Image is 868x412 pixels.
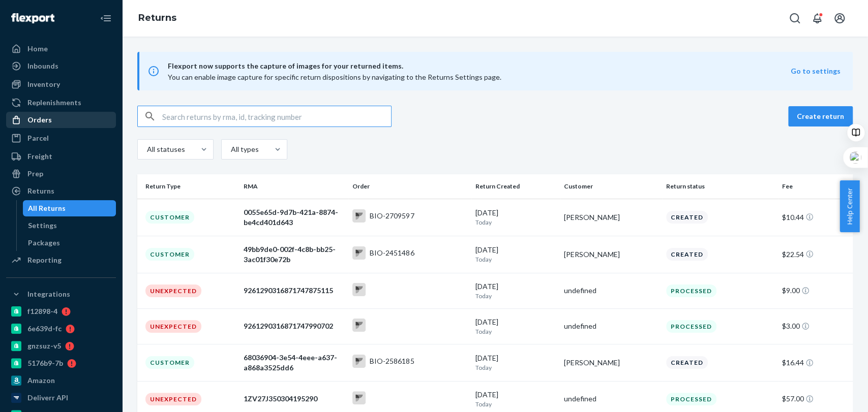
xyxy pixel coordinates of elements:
div: All types [231,144,257,154]
div: Processed [666,284,716,297]
div: Processed [666,393,716,405]
div: [DATE] [475,245,556,264]
a: Inventory [6,76,116,92]
div: undefined [564,394,658,404]
div: Parcel [27,133,49,143]
div: 5176b9-7b [27,358,63,368]
a: All Returns [23,200,116,216]
div: [PERSON_NAME] [564,249,658,260]
td: $10.44 [778,199,853,236]
div: Customer [145,248,194,261]
div: f12898-4 [27,306,57,316]
button: Open notifications [807,8,827,28]
div: Created [666,211,708,224]
a: Deliverr API [6,390,116,406]
div: [PERSON_NAME] [564,212,658,223]
a: Returns [6,183,116,199]
a: 6e639d-fc [6,321,116,337]
a: Amazon [6,372,116,389]
div: [DATE] [475,353,556,372]
th: RMA [240,174,348,199]
a: Orders [6,112,116,128]
a: f12898-4 [6,303,116,320]
th: Order [348,174,471,199]
div: Unexpected [145,320,201,333]
div: BIO-2451486 [370,248,414,258]
div: Settings [28,220,57,231]
div: Created [666,248,708,261]
button: Integrations [6,286,116,302]
div: Unexpected [145,284,201,297]
div: Freight [27,151,52,162]
p: Today [475,255,556,264]
div: [DATE] [475,317,556,336]
th: Customer [560,174,662,199]
a: Packages [23,235,116,251]
input: Search returns by rma, id, tracking number [162,106,391,126]
div: Created [666,356,708,369]
a: gnzsuz-v5 [6,338,116,354]
button: Go to settings [791,66,841,76]
div: [DATE] [475,390,556,408]
div: Unexpected [145,393,201,405]
div: Customer [145,356,194,369]
div: undefined [564,286,658,296]
a: Inbounds [6,58,116,74]
a: Freight [6,148,116,165]
td: $16.44 [778,344,853,381]
td: $3.00 [778,308,853,344]
button: Open account menu [829,8,850,28]
span: You can enable image capture for specific return dispositions by navigating to the Returns Settin... [168,73,501,81]
button: Create return [788,106,853,126]
p: Today [475,363,556,372]
a: Prep [6,166,116,182]
img: Flexport logo [11,13,54,23]
th: Fee [778,174,853,199]
td: $9.00 [778,273,853,308]
div: Deliverr API [27,393,68,403]
div: 49bb9de0-002f-4c8b-bb25-3ac01f30e72b [244,244,344,265]
div: Prep [27,169,43,179]
button: Close Navigation [96,8,116,28]
div: [PERSON_NAME] [564,358,658,368]
a: Settings [23,217,116,234]
div: Returns [27,186,54,196]
p: Today [475,292,556,300]
div: BIO-2709597 [370,211,414,221]
p: Today [475,218,556,227]
th: Return Created [471,174,560,199]
div: gnzsuz-v5 [27,341,61,351]
div: Reporting [27,255,62,265]
div: Packages [28,238,60,248]
div: 9261290316871747875115 [244,286,344,296]
div: 68036904-3e54-4eee-a637-a868a3525dd6 [244,353,344,373]
th: Return Type [137,174,240,199]
a: Parcel [6,130,116,146]
div: [DATE] [475,208,556,227]
div: Orders [27,115,52,125]
div: Inbounds [27,61,58,71]
td: $22.54 [778,236,853,273]
div: Amazon [27,375,55,386]
div: All Returns [28,203,66,213]
div: 9261290316871747990702 [244,321,344,331]
span: Help Center [840,180,859,232]
div: Inventory [27,79,60,89]
div: Integrations [27,289,70,299]
div: Replenishments [27,98,81,108]
div: 6e639d-fc [27,324,62,334]
div: undefined [564,321,658,331]
div: BIO-2586185 [370,356,414,366]
div: 1ZV27J350304195290 [244,394,344,404]
th: Return status [662,174,778,199]
div: Customer [145,211,194,224]
a: Reporting [6,252,116,268]
button: Open Search Box [785,8,805,28]
a: 5176b9-7b [6,355,116,371]
div: Home [27,44,48,54]
div: All statuses [147,144,184,154]
span: Flexport now supports the capture of images for your returned items. [168,60,791,72]
p: Today [475,400,556,408]
a: Returns [138,12,176,23]
a: Replenishments [6,94,116,111]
